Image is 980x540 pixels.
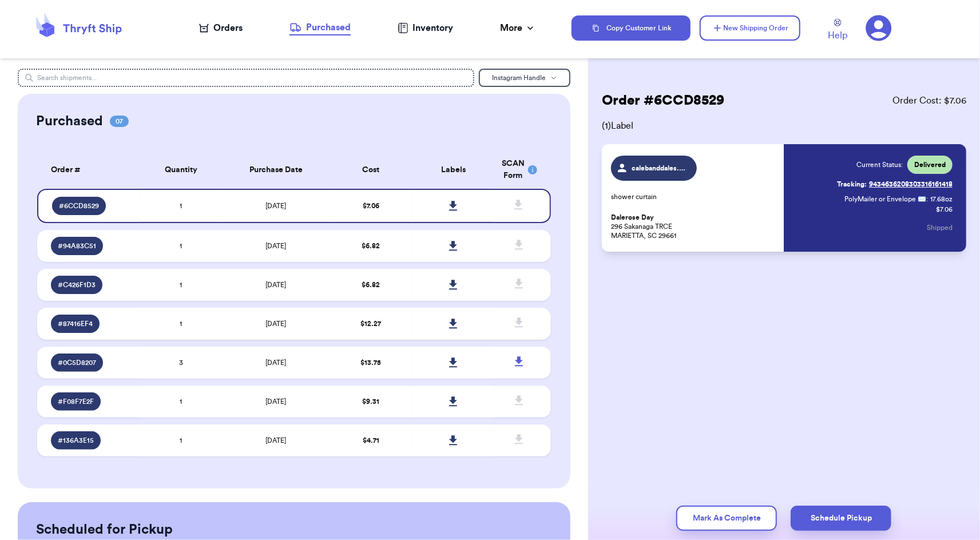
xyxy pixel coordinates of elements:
[398,21,453,35] a: Inventory
[844,196,926,202] span: PolyMailer or Envelope ✉️
[330,151,412,189] th: Cost
[265,202,286,209] span: [DATE]
[492,74,546,81] span: Instagram Handle
[856,160,903,169] span: Current Status:
[361,320,382,327] span: $ 12.27
[412,151,494,189] th: Labels
[180,398,182,405] span: 1
[199,21,243,35] a: Orders
[58,397,94,406] span: # F08F7E2F
[180,281,182,288] span: 1
[611,192,777,201] p: shower curtain
[828,19,847,42] a: Help
[927,215,953,240] button: Shipped
[572,15,691,41] button: Copy Customer Link
[700,15,800,41] button: New Shipping Order
[892,94,966,108] span: Order Cost: $ 7.06
[265,243,286,249] span: [DATE]
[58,280,96,289] span: # C426F1D3
[180,437,182,444] span: 1
[926,194,928,204] span: :
[180,320,182,327] span: 1
[501,158,537,182] div: SCAN Form
[791,506,891,531] button: Schedule Pickup
[140,151,222,189] th: Quantity
[265,398,286,405] span: [DATE]
[179,359,183,366] span: 3
[914,160,946,169] span: Delivered
[632,164,686,173] span: calebanddales.daily
[289,21,351,35] a: Purchased
[265,359,286,366] span: [DATE]
[37,151,140,189] th: Order #
[363,437,379,444] span: $ 4.71
[58,241,96,251] span: # 94A83C51
[180,202,182,209] span: 1
[110,116,129,127] span: 07
[36,112,103,130] h2: Purchased
[18,69,474,87] input: Search shipments...
[363,202,379,209] span: $ 7.06
[222,151,330,189] th: Purchase Date
[265,320,286,327] span: [DATE]
[500,21,536,35] div: More
[930,194,953,204] span: 17.68 oz
[265,437,286,444] span: [DATE]
[58,319,93,328] span: # 87416EF4
[837,180,867,189] span: Tracking:
[58,358,96,367] span: # 0C5D8207
[479,69,570,87] button: Instagram Handle
[363,398,380,405] span: $ 9.31
[59,201,99,211] span: # 6CCD8529
[828,29,847,42] span: Help
[362,243,380,249] span: $ 6.82
[837,175,953,193] a: Tracking:9434636208303316161418
[289,21,351,34] div: Purchased
[361,359,382,366] span: $ 13.75
[676,506,777,531] button: Mark As Complete
[362,281,380,288] span: $ 6.82
[611,213,654,222] span: Dalerose Day
[180,243,182,249] span: 1
[36,521,173,539] h2: Scheduled for Pickup
[611,213,777,240] p: 296 Sakanaga TRCE MARIETTA, SC 29661
[602,92,724,110] h2: Order # 6CCD8529
[265,281,286,288] span: [DATE]
[602,119,966,133] span: ( 1 ) Label
[936,205,953,214] p: $ 7.06
[58,436,94,445] span: # 136A3E15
